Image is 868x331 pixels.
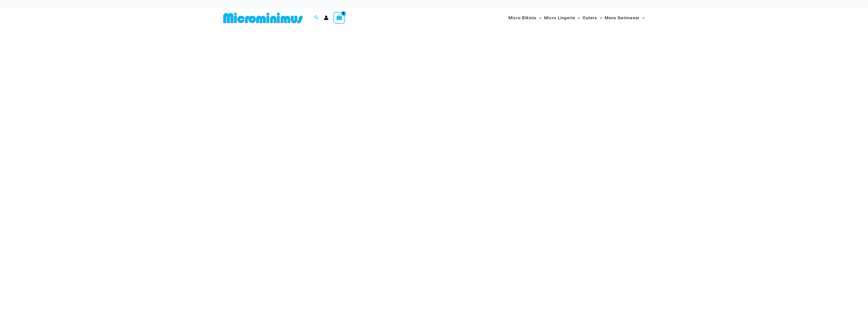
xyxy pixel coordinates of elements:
[544,11,575,24] span: Micro Lingerie
[334,12,345,24] a: View Shopping Cart, empty
[324,15,328,20] a: Account icon link
[603,10,646,26] a: Mens SwimwearMenu ToggleMenu Toggle
[221,12,305,24] img: MM SHOP LOGO FLAT
[575,11,580,24] span: Menu Toggle
[597,11,602,24] span: Menu Toggle
[543,10,581,26] a: Micro LingerieMenu ToggleMenu Toggle
[583,11,597,24] span: Outers
[314,15,319,21] a: Search icon link
[581,10,603,26] a: OutersMenu ToggleMenu Toggle
[508,11,537,24] span: Micro Bikinis
[640,11,645,24] span: Menu Toggle
[605,11,640,24] span: Mens Swimwear
[507,10,543,26] a: Micro BikinisMenu ToggleMenu Toggle
[537,11,542,24] span: Menu Toggle
[506,9,647,26] nav: Site Navigation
